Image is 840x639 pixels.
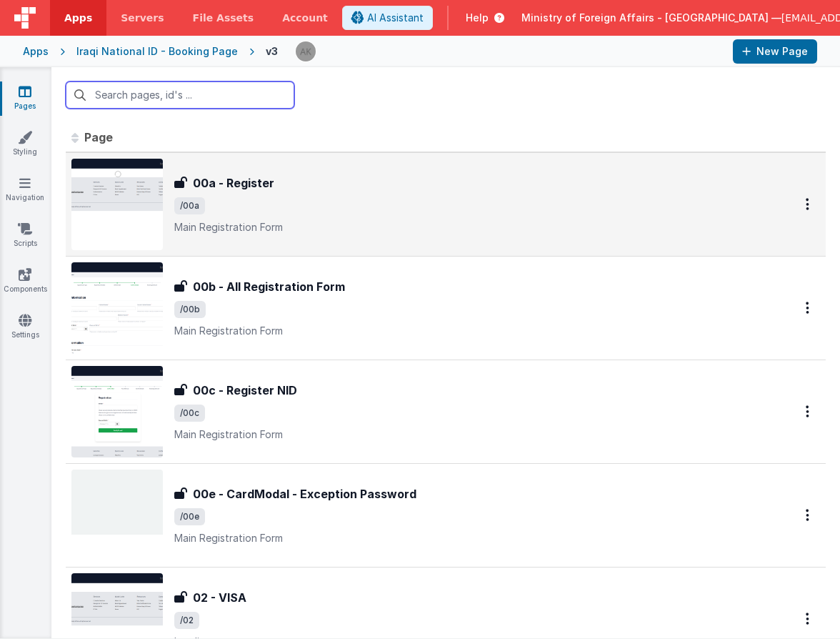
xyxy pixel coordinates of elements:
button: AI Assistant [342,6,433,30]
span: /00a [174,197,205,214]
span: /00c [174,405,205,422]
span: /02 [174,612,199,629]
p: Main Registration Form [174,427,760,442]
h3: 02 - VISA [193,589,246,606]
h3: 00c - Register NID [193,382,297,399]
h3: 00a - Register [193,174,274,192]
span: AI Assistant [367,11,424,25]
span: File Assets [193,11,254,25]
p: Main Registration Form [174,324,760,338]
div: v3 [266,44,284,59]
span: Ministry of Foreign Affairs - [GEOGRAPHIC_DATA] — [521,11,781,25]
span: Servers [121,11,164,25]
img: 1f6063d0be199a6b217d3045d703aa70 [296,41,316,61]
span: Page [84,130,113,144]
p: Main Registration Form [174,531,760,545]
span: /00b [174,301,206,318]
div: Iraqi National ID - Booking Page [76,44,238,59]
button: Options [797,500,820,530]
h3: 00e - CardModal - Exception Password [193,485,416,502]
input: Search pages, id's ... [66,81,294,109]
div: Apps [23,44,49,59]
span: /00e [174,508,205,525]
button: Options [797,293,820,322]
span: Apps [64,11,92,25]
h3: 00b - All Registration Form [193,278,345,295]
button: Options [797,397,820,426]
p: Main Registration Form [174,220,760,234]
button: New Page [733,39,817,64]
button: Options [797,604,820,633]
button: Options [797,189,820,219]
span: Help [466,11,489,25]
